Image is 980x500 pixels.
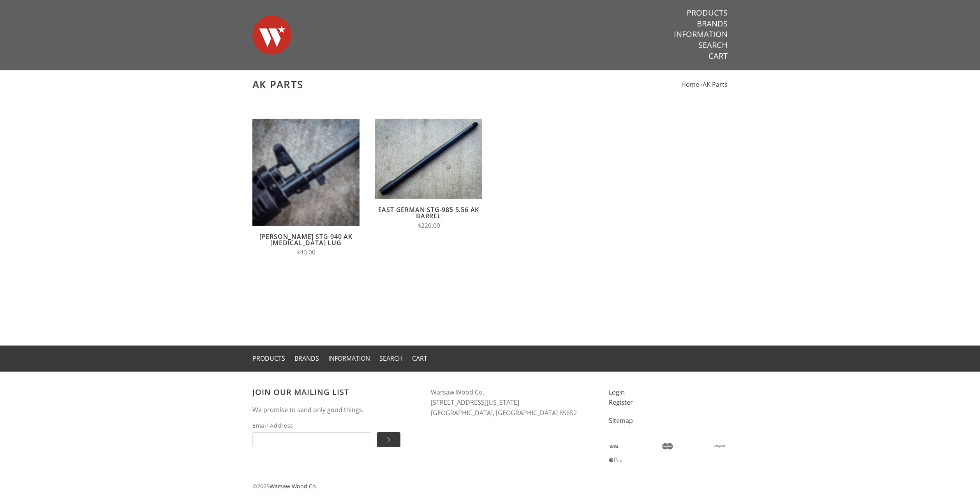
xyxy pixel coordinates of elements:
input:  [377,432,400,447]
img: East German STG-985 5.56 AK Barrel [375,119,482,199]
address: Warsaw Wood Co. [STREET_ADDRESS][US_STATE] [GEOGRAPHIC_DATA], [GEOGRAPHIC_DATA] 85652 [431,387,594,418]
a: Products [252,354,285,363]
li: › [701,79,728,90]
a: Brands [697,19,728,29]
a: Cart [412,354,427,363]
a: Search [379,354,403,363]
img: Warsaw Wood Co. [252,8,291,62]
p: © 2025 [252,482,728,491]
a: Register [609,398,633,407]
a: Search [698,40,728,50]
a: Warsaw Wood Co. [270,482,317,490]
a: Products [687,8,728,18]
a: Sitemap [609,416,633,425]
a: Cart [709,51,728,61]
a: Brands [294,354,319,363]
a: AK Parts [703,80,728,89]
span: Email Address [252,421,371,430]
a: East German STG-985 5.56 AK Barrel [378,205,479,220]
a: Home [681,80,699,89]
span: $220.00 [418,221,440,230]
a: Information [674,29,728,39]
img: Wieger STG-940 AK Bayonet Lug [252,119,360,226]
h1: AK Parts [252,78,728,91]
h3: Join our mailing list [252,387,415,397]
span: $40.00 [296,248,316,256]
a: [PERSON_NAME] STG-940 AK [MEDICAL_DATA] Lug [259,232,353,247]
input: Email Address [252,432,371,447]
a: Login [609,388,625,396]
p: We promise to send only good things. [252,405,415,415]
a: Information [328,354,370,363]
